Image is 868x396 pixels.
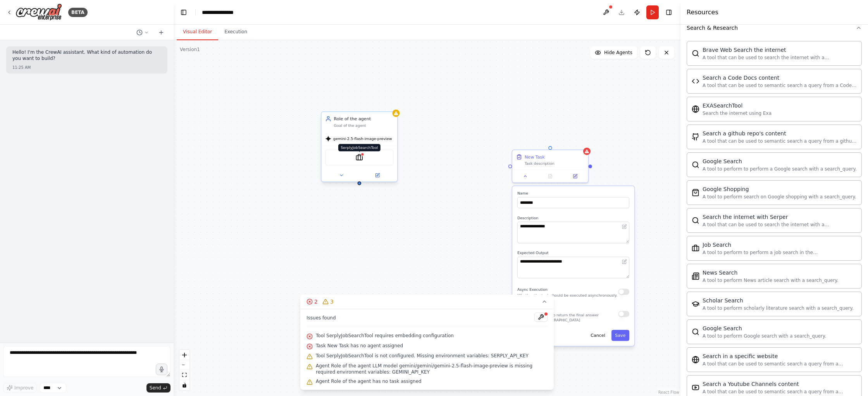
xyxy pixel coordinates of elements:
div: A tool that can be used to semantic search a query from a github repo's content. This is not the ... [703,138,857,144]
div: A tool that can be used to semantic search a query from a Code Docs content. [703,82,857,89]
h4: Resources [687,8,718,17]
img: YoutubeChannelSearchTool [692,384,699,391]
div: New Task [525,154,545,160]
button: Visual Editor [177,24,218,40]
div: A tool to perform search on Google shopping with a search_query. [703,194,856,200]
div: A tool to perform Google search with a search_query. [703,333,826,339]
span: Task New Task has no agent assigned [316,343,403,349]
button: Click to speak your automation idea [156,364,167,375]
button: Open in editor [621,258,628,265]
div: Role of the agentGoal of the agentgemini-2.5-flash-image-previewSerplyJobSearchToolSerplyJobSearc... [321,113,398,183]
div: Search & Research [687,24,738,32]
button: Send [146,383,170,393]
div: News Search [703,269,839,277]
img: EXASearchTool [692,105,699,113]
img: GithubSearchTool [692,133,699,141]
button: 23 [300,295,554,309]
img: SerpApiGoogleShoppingTool [692,189,699,196]
nav: breadcrumb [202,9,242,16]
div: Search a Youtube Channels content [703,380,857,388]
div: Search the internet using Exa [703,110,772,116]
p: Whether the task should be executed asynchronously. [517,293,617,298]
div: A tool to perform to perform a job search in the [GEOGRAPHIC_DATA] with a search_query. [703,249,857,256]
img: SerpApiGoogleSearchTool [692,161,699,169]
div: A tool that can be used to search the internet with a search_query. [703,55,857,61]
span: Hide Agents [604,49,632,56]
span: 2 [314,298,318,306]
div: Scholar Search [703,297,854,304]
button: Hide left sidebar [178,7,189,18]
div: Search the internet with Serper [703,213,857,221]
img: BraveSearchTool [692,49,699,57]
button: Execution [218,24,253,40]
a: React Flow attribution [658,390,679,394]
span: Issues found [307,315,336,321]
div: React Flow controls [179,350,189,390]
span: 3 [330,298,334,306]
div: Google Shopping [703,185,856,193]
span: gemini-2.5-flash-image-preview [333,136,392,141]
img: SerplyNewsSearchTool [692,272,699,280]
div: Google Search [703,324,826,332]
img: SerplyWebSearchTool [692,328,699,336]
button: Hide Agents [590,46,637,59]
div: BETA [68,8,88,17]
div: Goal of the agent [334,123,393,128]
img: SerperDevTool [692,217,699,224]
div: Job Search [703,241,857,249]
p: Hello! I'm the CrewAI assistant. What kind of automation do you want to build? [12,49,161,61]
button: Switch to previous chat [133,28,152,37]
div: Task description [525,161,584,166]
button: Search & Research [687,18,862,38]
label: Name [517,191,629,196]
div: Search in a specific website [703,352,857,360]
div: 11:25 AM [12,65,161,70]
div: Version 1 [180,46,200,53]
span: Agent Role of the agent LLM model gemini/gemini/gemini-2.5-flash-image-preview is missing require... [316,363,548,375]
div: Search a Code Docs content [703,74,857,82]
img: SerplyJobSearchTool [692,244,699,252]
span: Tool SerplyJobSearchTool requires embedding configuration [316,333,454,339]
button: No output available [537,172,563,180]
div: A tool that can be used to semantic search a query from a specific URL content. [703,361,857,367]
img: SerplyScholarSearchTool [692,300,699,308]
div: A tool to perform News article search with a search_query. [703,277,839,283]
p: Instruct the agent to return the final answer formatted in [GEOGRAPHIC_DATA] [517,312,618,322]
span: Async Execution [517,287,548,292]
div: Brave Web Search the internet [703,46,857,54]
div: EXASearchTool [703,102,772,109]
button: zoom in [179,350,189,360]
span: Agent Role of the agent has no task assigned [316,378,422,384]
label: Expected Output [517,251,629,256]
label: Description [517,215,629,220]
img: Logo [15,3,62,21]
button: Cancel [587,330,609,341]
button: Hide right sidebar [663,7,674,18]
button: Start a new chat [155,28,167,37]
div: Role of the agent [334,116,393,122]
img: WebsiteSearchTool [692,356,699,364]
span: Improve [14,385,33,391]
button: zoom out [179,360,189,370]
img: SerplyJobSearchTool [356,154,363,161]
div: Search a github repo's content [703,130,857,137]
div: A tool that can be used to search the internet with a search_query. Supports different search typ... [703,222,857,228]
img: CodeDocsSearchTool [692,77,699,85]
span: Send [150,385,161,391]
button: fit view [179,370,189,380]
div: Google Search [703,157,857,165]
button: Save [611,330,629,341]
button: Open in side panel [565,172,586,180]
button: toggle interactivity [179,380,189,390]
div: A tool to perform scholarly literature search with a search_query. [703,305,854,311]
button: Open in editor [621,223,628,230]
div: A tool to perform to perform a Google search with a search_query. [703,166,857,172]
button: Improve [3,383,37,393]
div: A tool that can be used to semantic search a query from a Youtube Channels content. [703,389,857,395]
span: Tool SerplyJobSearchTool is not configured. Missing environment variables: SERPLY_API_KEY [316,353,529,359]
button: Open in side panel [360,172,395,179]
